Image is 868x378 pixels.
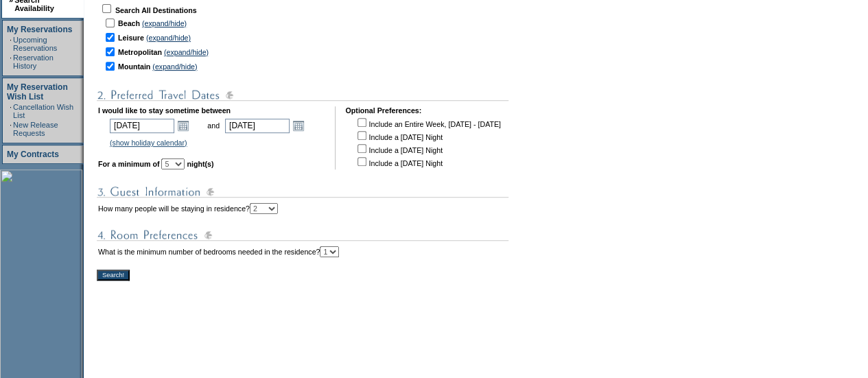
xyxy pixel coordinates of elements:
[7,150,59,159] a: My Contracts
[164,48,209,56] a: (expand/hide)
[146,34,191,42] a: (expand/hide)
[118,34,144,42] b: Leisure
[176,118,191,133] a: Open the calendar popup.
[98,106,231,115] b: I would like to stay sometime between
[97,270,130,281] input: Search!
[98,246,339,257] td: What is the minimum number of bedrooms needed in the residence?
[291,118,306,133] a: Open the calendar popup.
[10,121,12,137] td: ·
[345,106,421,115] b: Optional Preferences:
[355,116,500,168] td: Include an Entire Week, [DATE] - [DATE] Include a [DATE] Night Include a [DATE] Night Include a [...
[110,139,187,147] a: (show holiday calendar)
[205,116,222,135] td: and
[10,36,12,52] td: ·
[152,62,197,71] a: (expand/hide)
[98,203,278,214] td: How many people will be staying in residence?
[187,160,213,168] b: night(s)
[10,103,12,119] td: ·
[13,54,54,70] a: Reservation History
[13,36,57,52] a: Upcoming Reservations
[7,82,68,102] a: My Reservation Wish List
[10,54,12,70] td: ·
[225,119,290,133] input: Date format: M/D/Y. Shortcut keys: [T] for Today. [UP] or [.] for Next Day. [DOWN] or [,] for Pre...
[118,19,140,27] b: Beach
[118,48,162,56] b: Metropolitan
[118,62,150,71] b: Mountain
[110,119,174,133] input: Date format: M/D/Y. Shortcut keys: [T] for Today. [UP] or [.] for Next Day. [DOWN] or [,] for Pre...
[13,103,73,119] a: Cancellation Wish List
[142,19,187,27] a: (expand/hide)
[7,25,72,34] a: My Reservations
[115,6,197,14] b: Search All Destinations
[13,121,58,137] a: New Release Requests
[98,160,159,168] b: For a minimum of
